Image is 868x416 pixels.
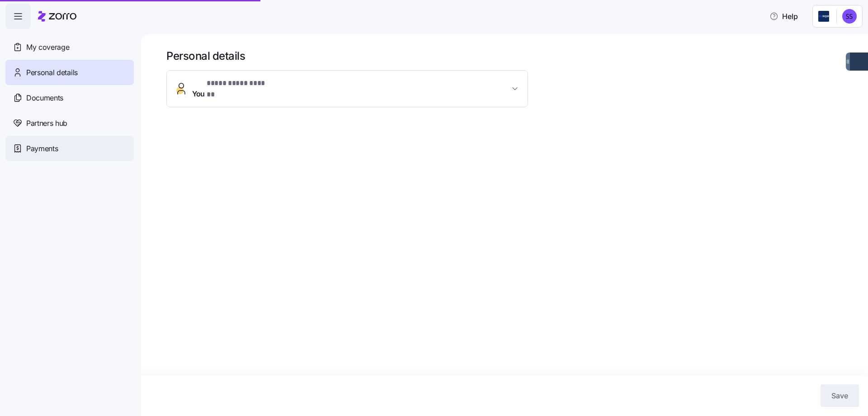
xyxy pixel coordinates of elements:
[26,42,69,53] span: My coverage
[5,34,134,60] a: My coverage
[769,11,798,22] span: Help
[821,384,859,407] button: Save
[166,49,855,63] h1: Personal details
[26,67,78,78] span: Personal details
[26,92,63,104] span: Documents
[762,7,805,25] button: Help
[26,118,67,129] span: Partners hub
[818,11,829,22] img: Employer logo
[5,136,134,161] a: Payments
[5,85,134,110] a: Documents
[831,390,848,401] span: Save
[192,78,274,100] span: You
[5,60,134,85] a: Personal details
[5,110,134,136] a: Partners hub
[842,9,857,24] img: 38076feb32477f5810353c5cd14fe8ea
[26,143,58,154] span: Payments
